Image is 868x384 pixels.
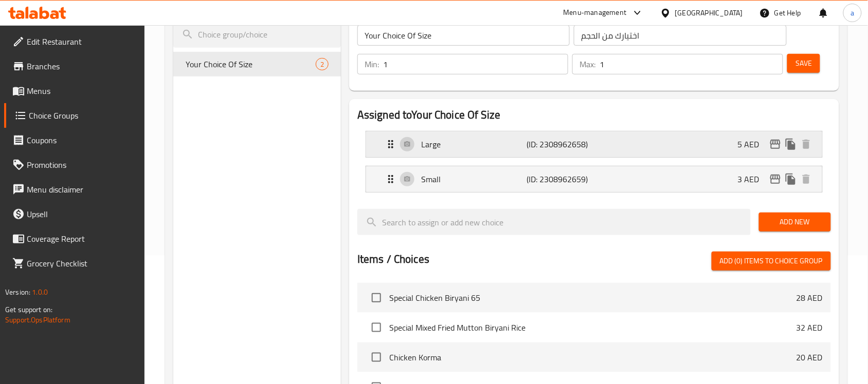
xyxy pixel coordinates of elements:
[366,166,822,192] div: Expand
[712,252,831,271] button: Add (0) items to choice group
[173,22,341,48] input: search
[795,57,812,70] span: Save
[389,351,797,363] span: Chicken Korma
[357,162,831,197] li: Expand
[4,79,145,103] a: Menus
[32,285,48,299] span: 1.0.0
[5,285,30,299] span: Version:
[851,7,854,18] span: a
[580,58,595,70] p: Max:
[5,313,70,327] a: Support.OpsPlatform
[27,85,137,97] span: Menus
[787,54,820,73] button: Save
[357,252,429,267] h2: Items / Choices
[357,209,751,235] input: search
[366,347,387,368] span: Select choice
[4,251,145,276] a: Grocery Checklist
[797,321,823,334] p: 32 AED
[527,173,597,185] p: (ID: 2308962659)
[767,216,823,228] span: Add New
[357,127,831,162] li: Expand
[4,103,145,128] a: Choice Groups
[738,138,768,150] p: 5 AED
[768,137,783,152] button: edit
[366,131,822,157] div: Expand
[5,303,52,316] span: Get support on:
[29,109,137,122] span: Choice Groups
[27,233,137,245] span: Coverage Report
[783,171,799,187] button: duplicate
[738,173,768,185] p: 3 AED
[366,317,387,338] span: Select choice
[720,255,823,267] span: Add (0) items to choice group
[564,7,627,19] div: Menu-management
[27,183,137,196] span: Menu disclaimer
[527,138,597,150] p: (ID: 2308962658)
[675,7,743,18] div: [GEOGRAPHIC_DATA]
[389,321,797,334] span: Special Mixed Fried Mutton Biryani Rice
[389,292,797,304] span: Special Chicken Biryani 65
[173,52,341,76] div: Your Choice Of Size2
[316,58,329,70] div: Choices
[797,292,823,304] p: 28 AED
[768,171,783,187] button: edit
[27,159,137,171] span: Promotions
[27,35,137,48] span: Edit Restaurant
[27,134,137,146] span: Coupons
[797,351,823,363] p: 20 AED
[4,152,145,177] a: Promotions
[4,54,145,79] a: Branches
[27,257,137,270] span: Grocery Checklist
[27,60,137,72] span: Branches
[316,60,328,69] span: 2
[366,287,387,309] span: Select choice
[27,208,137,220] span: Upsell
[186,58,316,70] span: Your Choice Of Size
[365,58,379,70] p: Min:
[4,128,145,152] a: Coupons
[421,173,527,185] p: Small
[799,137,814,152] button: delete
[799,171,814,187] button: delete
[4,29,145,54] a: Edit Restaurant
[4,177,145,202] a: Menu disclaimer
[357,107,831,123] h2: Assigned to Your Choice Of Size
[759,213,831,232] button: Add New
[4,202,145,226] a: Upsell
[783,137,799,152] button: duplicate
[4,226,145,251] a: Coverage Report
[421,138,527,150] p: Large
